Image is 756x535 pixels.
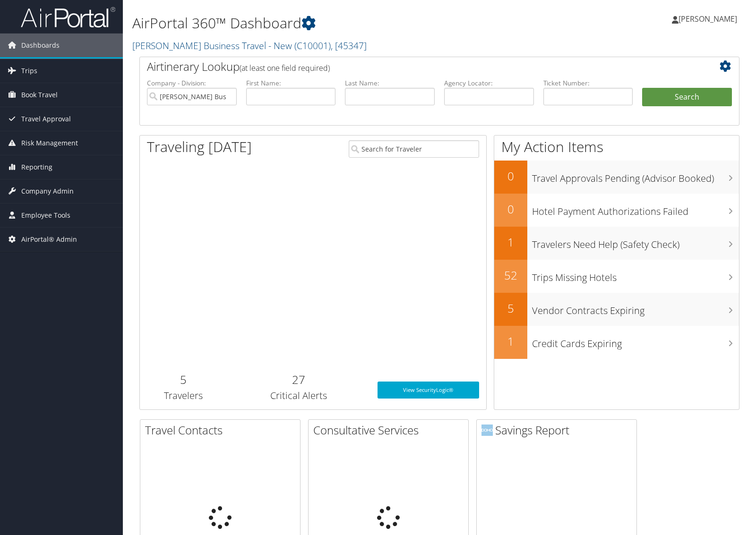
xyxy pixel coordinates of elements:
a: [PERSON_NAME] Business Travel - New [132,39,367,52]
h1: Traveling [DATE] [147,137,252,157]
h2: Travel Contacts [145,422,300,438]
span: Employee Tools [21,204,70,227]
img: airportal-logo.png [21,6,115,28]
h3: Vendor Contracts Expiring [532,299,739,317]
h3: Trips Missing Hotels [532,266,739,284]
h2: Savings Report [481,422,636,438]
a: 0Hotel Payment Authorizations Failed [494,194,739,227]
span: ( C10001 ) [294,39,331,52]
h2: 1 [494,234,527,250]
label: Agency Locator: [444,78,534,88]
span: AirPortal® Admin [21,228,77,251]
a: 1Credit Cards Expiring [494,326,739,359]
label: First Name: [246,78,336,88]
img: domo-logo.png [481,425,493,436]
span: Book Travel [21,83,58,107]
span: Reporting [21,155,52,179]
h3: Credit Cards Expiring [532,332,739,350]
h3: Critical Alerts [233,389,363,402]
h2: Airtinerary Lookup [147,59,682,75]
h3: Travelers [147,389,219,402]
button: Search [642,88,732,107]
h3: Travelers Need Help (Safety Check) [532,233,739,251]
h3: Hotel Payment Authorizations Failed [532,200,739,218]
label: Ticket Number: [543,78,633,88]
input: Search for Traveler [349,140,479,158]
span: Company Admin [21,179,74,203]
h2: 52 [494,267,527,283]
span: (at least one field required) [240,63,330,73]
span: [PERSON_NAME] [679,14,737,24]
a: View SecurityLogic® [378,382,479,399]
h3: Travel Approvals Pending (Advisor Booked) [532,167,739,185]
span: Trips [21,59,37,83]
label: Company - Division: [147,78,237,88]
span: , [ 45347 ] [331,39,367,52]
a: 1Travelers Need Help (Safety Check) [494,227,739,260]
h2: 0 [494,168,527,184]
h1: My Action Items [494,137,739,157]
span: Risk Management [21,131,78,155]
h2: 5 [147,372,219,388]
label: Last Name: [345,78,435,88]
h2: 5 [494,300,527,316]
h2: 1 [494,333,527,349]
a: 5Vendor Contracts Expiring [494,293,739,326]
span: Dashboards [21,34,60,57]
h2: Consultative Services [313,422,468,438]
a: [PERSON_NAME] [672,5,747,33]
a: 52Trips Missing Hotels [494,260,739,293]
h1: AirPortal 360™ Dashboard [132,13,542,33]
span: Travel Approval [21,107,71,131]
a: 0Travel Approvals Pending (Advisor Booked) [494,161,739,194]
h2: 27 [233,372,363,388]
h2: 0 [494,201,527,217]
